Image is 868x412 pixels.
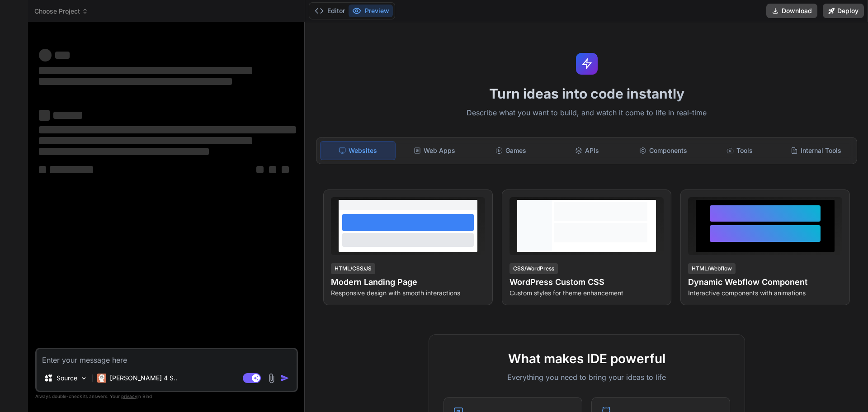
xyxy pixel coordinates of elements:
[823,4,864,18] button: Deploy
[509,289,664,298] p: Custom styles for theme enhancement
[121,393,137,399] span: privacy
[474,141,548,160] div: Games
[331,276,485,289] h4: Modern Landing Page
[778,141,853,160] div: Internal Tools
[331,263,375,274] div: HTML/CSS/JS
[311,85,863,102] h1: Turn ideas into code instantly
[509,276,664,289] h4: WordPress Custom CSS
[626,141,701,160] div: Components
[97,374,106,383] img: Claude 4 Sonnet
[349,5,393,17] button: Preview
[311,107,863,119] p: Describe what you want to build, and watch it come to life in real-time
[282,166,289,173] span: ‌
[550,141,624,160] div: APIs
[509,263,558,274] div: CSS/WordPress
[35,392,298,401] p: Always double-check its answers. Your in Bind
[39,78,232,85] span: ‌
[266,373,277,384] img: attachment
[34,7,88,16] span: Choose Project
[688,263,736,274] div: HTML/Webflow
[80,374,88,382] img: Pick Models
[703,141,777,160] div: Tools
[39,148,209,155] span: ‌
[55,52,70,59] span: ‌
[331,289,485,298] p: Responsive design with smooth interactions
[256,166,264,173] span: ‌
[766,4,817,18] button: Download
[311,5,349,17] button: Editor
[39,137,252,144] span: ‌
[688,289,842,298] p: Interactive components with animations
[320,141,396,160] div: Websites
[39,67,252,74] span: ‌
[269,166,276,173] span: ‌
[57,374,77,383] p: Source
[443,372,730,383] p: Everything you need to bring your ideas to life
[280,374,289,383] img: icon
[688,276,842,289] h4: Dynamic Webflow Component
[39,126,296,133] span: ‌
[39,49,52,62] span: ‌
[53,112,82,119] span: ‌
[443,349,730,368] h2: What makes IDE powerful
[39,166,46,173] span: ‌
[110,374,177,383] p: [PERSON_NAME] 4 S..
[50,166,93,173] span: ‌
[39,110,50,121] span: ‌
[397,141,472,160] div: Web Apps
